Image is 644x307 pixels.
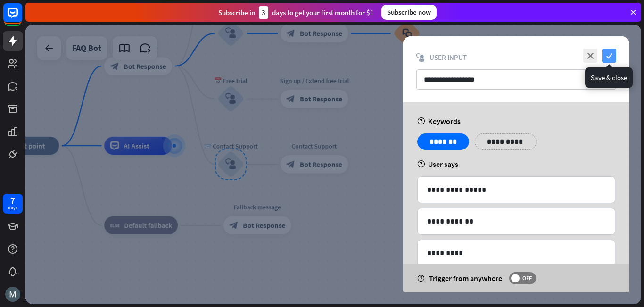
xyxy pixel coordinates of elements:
i: help [417,160,425,168]
i: help [417,117,425,125]
div: User says [417,159,615,169]
div: Subscribe now [381,5,437,20]
a: 7 days [3,194,23,214]
div: days [8,205,17,211]
i: check [602,49,616,63]
span: Trigger from anywhere [429,274,502,283]
div: Keywords [417,116,615,126]
div: 7 [10,196,15,205]
span: OFF [520,274,534,282]
button: Open LiveChat chat widget [8,4,36,32]
i: help [417,275,424,282]
i: block_user_input [416,53,425,62]
div: Subscribe in days to get your first month for $1 [218,6,374,19]
i: close [583,49,597,63]
span: User Input [429,53,467,62]
div: 3 [259,6,268,19]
